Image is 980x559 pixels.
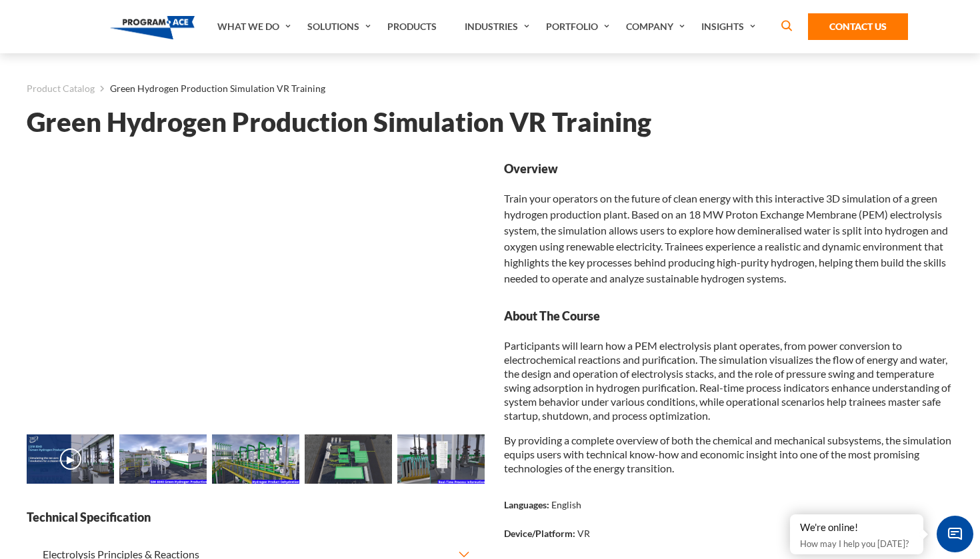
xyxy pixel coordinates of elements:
[119,434,207,484] img: Green Hydrogen Production Simulation VR Training - Preview 1
[551,498,581,512] p: English
[110,16,195,39] img: Program-Ace
[305,434,392,484] img: Green Hydrogen Production Simulation VR Training - Preview 3
[504,308,960,324] strong: About The Course
[27,111,960,134] h1: Green Hydrogen Production Simulation VR Training
[95,80,325,97] li: Green Hydrogen Production Simulation VR Training
[27,80,960,97] nav: breadcrumb
[800,521,913,534] div: We're online!
[60,448,81,470] button: ▶
[800,536,913,552] p: How may I help you [DATE]?
[504,433,960,475] p: By providing a complete overview of both the chemical and mechanical subsystems, the simulation e...
[937,516,973,552] span: Chat Widget
[397,434,485,484] img: Green Hydrogen Production Simulation VR Training - Preview 4
[504,338,960,422] p: Participants will learn how a PEM electrolysis plant operates, from power conversion to electroch...
[27,509,483,526] strong: Technical Specification
[27,161,483,417] iframe: Green Hydrogen Production Simulation VR Training - Video 0
[27,434,114,484] img: Green Hydrogen Production Simulation VR Training - Video 0
[504,161,960,286] div: Train your operators on the future of clean energy with this interactive 3D simulation of a green...
[577,526,590,540] p: VR
[212,434,299,484] img: Green Hydrogen Production Simulation VR Training - Preview 2
[504,161,960,177] strong: Overview
[504,528,575,539] strong: Device/Platform:
[808,13,908,40] a: Contact Us
[504,499,549,510] strong: Languages:
[27,80,95,97] a: Product Catalog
